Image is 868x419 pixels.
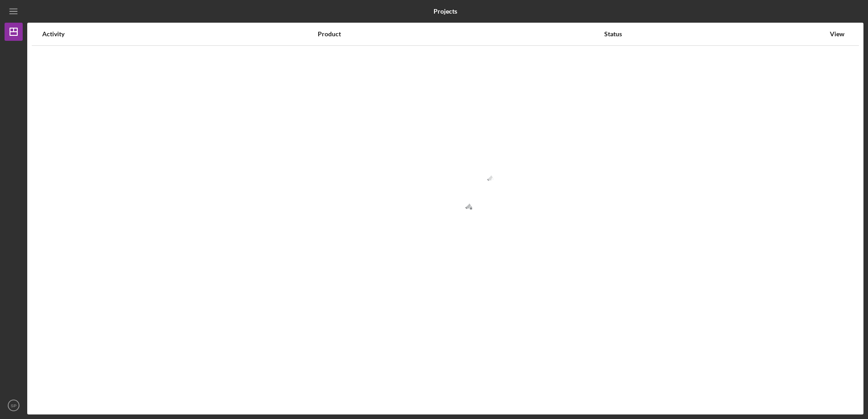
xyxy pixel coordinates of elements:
[604,30,825,38] div: Status
[42,30,317,38] div: Activity
[5,396,23,414] button: SP
[826,30,848,38] div: View
[318,30,603,38] div: Product
[11,403,17,408] text: SP
[434,8,457,15] b: Projects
